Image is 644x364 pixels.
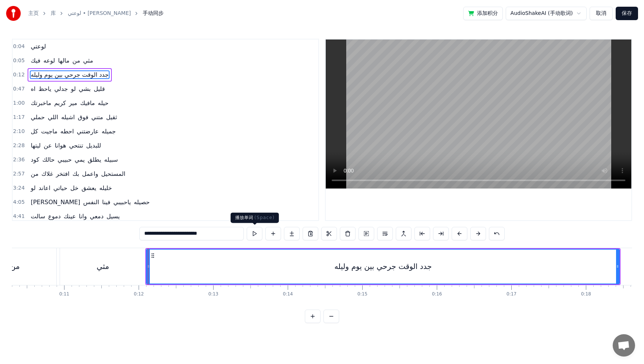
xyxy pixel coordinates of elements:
span: كود [30,155,40,164]
span: 手动同步 [143,10,164,17]
span: 4:41 [13,213,25,220]
div: 0:17 [506,291,517,297]
div: 0:14 [283,291,293,297]
span: من [30,170,39,178]
span: جدلي [54,85,69,93]
a: 主页 [28,10,39,17]
span: 0:04 [13,43,25,50]
span: فينا [101,198,111,206]
span: دمعي [89,212,104,221]
span: مالها [57,56,70,65]
span: اشيله [60,113,76,121]
span: يعشق [81,184,97,192]
span: 0:47 [13,85,25,93]
span: قليل [93,85,105,93]
div: 0:18 [581,291,591,297]
span: من [72,56,81,65]
nav: breadcrumb [28,10,164,17]
div: جدد الوقت جرحي بين يوم وليله [334,261,432,272]
span: اعاند [38,184,51,192]
span: يسيل [106,212,121,221]
div: 0:11 [59,291,69,297]
span: بشي [78,85,91,93]
span: اه [30,85,36,93]
span: تنتحي [68,141,84,150]
span: لو [70,85,76,93]
span: لو [30,184,36,192]
img: youka [6,6,21,21]
span: سالت [30,212,46,221]
span: كل [30,127,39,136]
span: لوعه [42,56,56,65]
span: ثقيل [105,113,118,121]
span: 2:10 [13,128,25,135]
div: 播放单词 [231,213,279,223]
button: 取消 [590,7,613,20]
span: [PERSON_NAME] [30,198,81,206]
span: فوق [77,113,89,121]
span: عن [43,141,53,150]
span: 2:28 [13,142,25,149]
span: ياحظ [38,85,52,93]
span: افتخر [55,170,70,178]
span: فيك [30,56,41,65]
span: متني [91,113,104,121]
div: 0:13 [208,291,218,297]
div: مثي [97,261,109,272]
span: حياتي [53,184,68,192]
span: النفس [82,198,100,206]
span: سبيله [104,155,119,164]
div: 开放式聊天 [613,334,635,357]
span: ليتها [30,141,41,150]
span: ( Space ) [255,215,275,220]
span: اللي [47,113,59,121]
span: مافيك [79,99,95,107]
span: جميله [101,127,117,136]
span: حيله [97,99,110,107]
span: بك [72,170,80,178]
span: لوعتي [30,42,47,51]
span: 3:24 [13,184,25,192]
span: حالك [41,155,55,164]
span: هوانا [54,141,67,150]
span: واعمل [81,170,99,178]
span: مير [68,99,78,107]
span: 0:05 [13,57,25,64]
span: وانا [78,212,88,221]
span: يمي [74,155,85,164]
span: 4:05 [13,199,25,206]
span: المستحيل [100,170,126,178]
span: جدد الوقت جرحي بين يوم وليله [30,70,109,79]
span: 1:00 [13,99,25,107]
span: حملي [30,113,45,121]
button: 保存 [616,7,638,20]
div: 0:12 [134,291,144,297]
span: ماجيت [40,127,58,136]
span: 2:36 [13,156,25,164]
a: لوعتي • [PERSON_NAME] [68,10,131,17]
a: 库 [51,10,56,17]
span: احطه [60,127,75,136]
div: من [10,261,20,272]
span: حبيبي [57,155,73,164]
span: حصيله [133,198,150,206]
span: مثي [82,56,94,65]
span: ماخبرتك [30,99,52,107]
div: 0:15 [357,291,367,297]
div: 0:16 [432,291,442,297]
span: 2:57 [13,170,25,178]
span: خليله [99,184,113,192]
span: 1:17 [13,114,25,121]
span: كريم [53,99,67,107]
span: عارضتني [76,127,100,136]
span: ياحبيبي [113,198,132,206]
span: للبديل [85,141,102,150]
span: عينك [63,212,77,221]
span: غلاك [41,170,54,178]
span: يطلق [87,155,102,164]
span: دموع [47,212,61,221]
span: 0:12 [13,71,25,79]
button: 添加积分 [463,7,503,20]
span: خل [70,184,79,192]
